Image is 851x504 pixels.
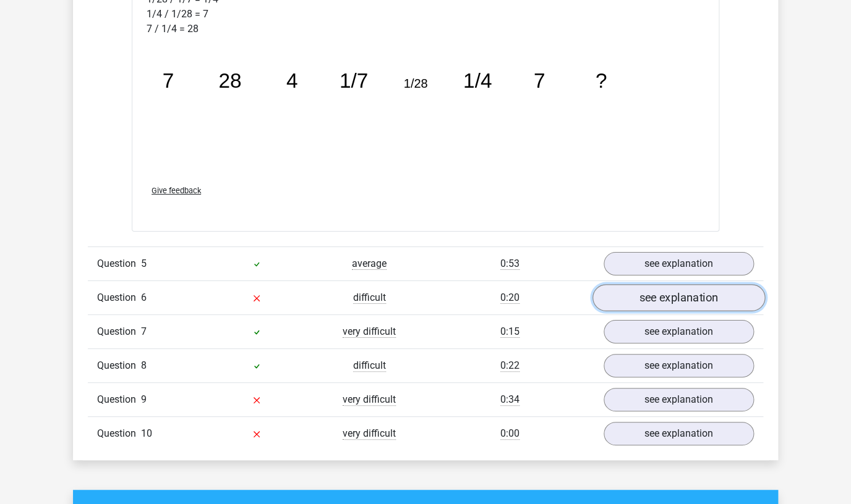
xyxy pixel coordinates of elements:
[141,359,147,371] span: 8
[500,325,520,338] span: 0:15
[163,69,174,92] tspan: 7
[604,388,754,411] a: see explanation
[500,393,520,406] span: 0:34
[141,325,147,337] span: 7
[97,256,141,271] span: Question
[604,422,754,445] a: see explanation
[141,258,147,269] span: 5
[500,258,520,270] span: 0:53
[534,69,545,92] tspan: 7
[343,427,396,440] span: very difficult
[343,325,396,338] span: very difficult
[141,292,147,303] span: 6
[286,69,298,92] tspan: 4
[97,290,141,305] span: Question
[353,359,386,372] span: difficult
[218,69,241,92] tspan: 28
[141,427,152,439] span: 10
[596,69,607,92] tspan: ?
[97,324,141,339] span: Question
[152,186,201,195] span: Give feedback
[604,320,754,343] a: see explanation
[500,427,520,440] span: 0:00
[343,393,396,406] span: very difficult
[353,292,386,304] span: difficult
[604,252,754,275] a: see explanation
[97,426,141,441] span: Question
[404,77,428,90] tspan: 1/28
[463,69,492,92] tspan: 1/4
[500,292,520,304] span: 0:20
[604,354,754,377] a: see explanation
[500,359,520,372] span: 0:22
[340,69,368,92] tspan: 1/7
[141,393,147,405] span: 9
[97,392,141,407] span: Question
[352,258,387,270] span: average
[592,285,765,312] a: see explanation
[97,358,141,373] span: Question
